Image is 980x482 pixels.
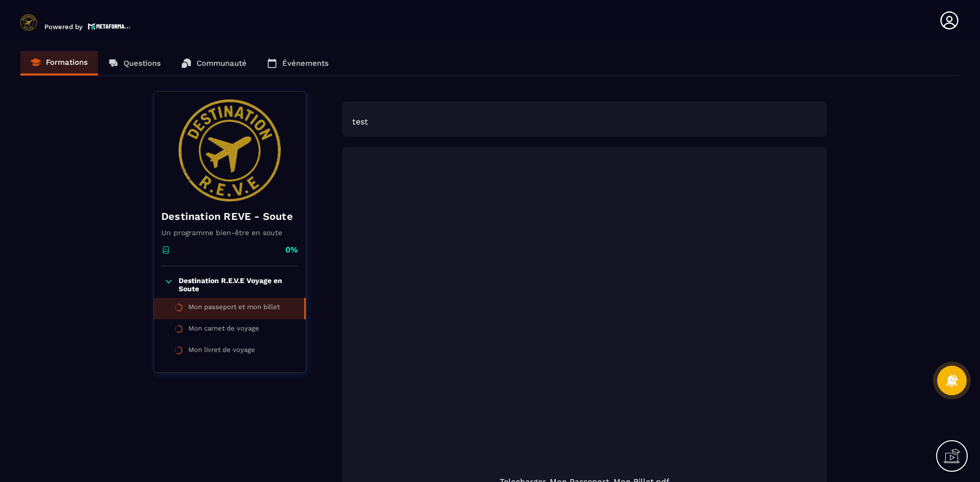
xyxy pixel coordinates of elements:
[20,14,37,31] img: logo-branding
[161,209,298,223] h4: Destination REVE - Soute
[285,244,298,256] p: 0%
[188,346,255,357] div: Mon livret de voyage
[188,324,259,336] div: Mon carnet de voyage
[161,229,298,237] p: Un programme bien-être en soute
[88,22,131,31] img: logo
[188,303,280,314] div: Mon passeport et mon billet
[352,117,817,126] p: test
[161,99,298,201] img: banner
[179,276,296,293] p: Destination R.E.V.E Voyage en Soute
[44,23,83,31] p: Powered by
